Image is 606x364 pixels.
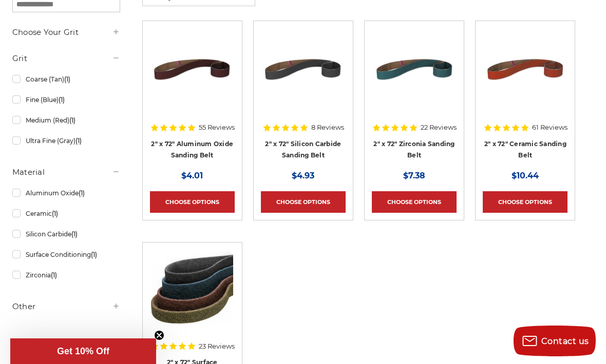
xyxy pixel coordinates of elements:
[10,338,156,364] div: Get 10% OffClose teaser
[483,191,567,213] a: Choose Options
[12,52,120,65] h5: Grit
[12,111,120,129] a: Medium (Red)
[151,250,233,332] img: 2"x72" Surface Conditioning Sanding Belts
[154,330,164,340] button: Close teaser
[421,124,457,131] span: 22 Reviews
[261,191,346,213] a: Choose Options
[484,28,566,110] img: 2" x 72" Ceramic Pipe Sanding Belt
[541,336,589,346] span: Contact us
[261,28,346,113] a: 2" x 72" Silicon Carbide File Belt
[403,171,425,180] span: $7.38
[12,225,120,243] a: Silicon Carbide
[265,140,341,159] a: 2" x 72" Silicon Carbide Sanding Belt
[262,28,344,110] img: 2" x 72" Silicon Carbide File Belt
[12,166,120,178] h5: Material
[199,124,235,131] span: 55 Reviews
[372,191,457,213] a: Choose Options
[12,70,120,88] a: Coarse (Tan)
[181,171,203,180] span: $4.01
[52,210,58,217] span: (1)
[484,140,566,159] a: 2" x 72" Ceramic Sanding Belt
[311,124,344,131] span: 8 Reviews
[64,75,70,83] span: (1)
[69,116,75,124] span: (1)
[373,140,454,159] a: 2" x 72" Zirconia Sanding Belt
[199,343,235,350] span: 23 Reviews
[150,28,235,113] a: 2" x 72" Aluminum Oxide Pipe Sanding Belt
[57,346,109,356] span: Get 10% Off
[91,251,97,258] span: (1)
[373,28,456,110] img: 2" x 72" Zirconia Pipe Sanding Belt
[483,28,567,113] a: 2" x 72" Ceramic Pipe Sanding Belt
[151,140,233,159] a: 2" x 72" Aluminum Oxide Sanding Belt
[512,171,539,180] span: $10.44
[75,137,82,145] span: (1)
[532,124,567,131] span: 61 Reviews
[12,246,120,264] a: Surface Conditioning
[71,230,78,238] span: (1)
[372,28,457,113] a: 2" x 72" Zirconia Pipe Sanding Belt
[79,189,85,197] span: (1)
[12,91,120,109] a: Fine (Blue)
[12,132,120,150] a: Ultra Fine (Gray)
[292,171,314,180] span: $4.93
[150,250,235,334] a: 2"x72" Surface Conditioning Sanding Belts
[12,205,120,223] a: Ceramic
[12,184,120,202] a: Aluminum Oxide
[59,96,65,104] span: (1)
[150,191,235,213] a: Choose Options
[12,26,120,38] h5: Choose Your Grit
[12,300,120,313] h5: Other
[12,266,120,284] a: Zirconia
[51,271,57,279] span: (1)
[151,28,233,110] img: 2" x 72" Aluminum Oxide Pipe Sanding Belt
[514,326,596,356] button: Contact us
